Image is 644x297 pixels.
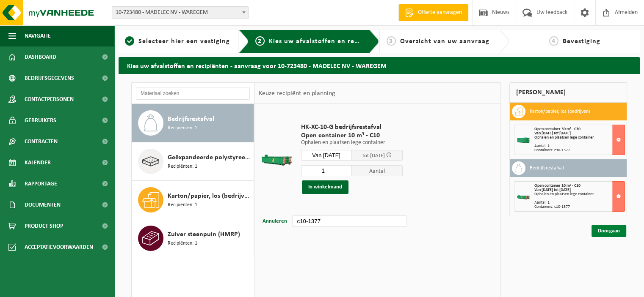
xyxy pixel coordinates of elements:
[352,165,403,176] span: Aantal
[387,36,396,46] span: 3
[168,201,197,209] span: Recipiënten: 1
[263,218,287,224] span: Annuleren
[254,83,339,104] div: Keuze recipiënt en planning
[132,104,254,142] button: Bedrijfsrestafval Recipiënten: 1
[132,219,254,257] button: Zuiver steenpuin (HMRP) Recipiënten: 1
[534,144,625,148] div: Aantal: 1
[125,36,134,46] span: 1
[530,161,564,175] h3: Bedrijfsrestafval
[534,205,625,209] div: Containers: c10-1377
[168,163,197,171] span: Recipiënten: 1
[534,136,625,140] div: Ophalen en plaatsen lege container
[534,183,580,188] span: Open container 10 m³ - C10
[534,188,571,192] strong: Van [DATE] tot [DATE]
[362,153,385,158] span: tot [DATE]
[132,181,254,219] button: Karton/papier, los (bedrijven) Recipiënten: 1
[549,36,558,46] span: 4
[25,89,74,110] span: Contactpersonen
[25,46,56,68] span: Dashboard
[112,7,248,19] span: 10-723480 - MADELEC NV - WAREGEM
[168,114,214,124] span: Bedrijfsrestafval
[301,140,403,146] p: Ophalen en plaatsen lege container
[530,105,590,118] h3: Karton/papier, los (bedrijven)
[168,229,240,240] span: Zuiver steenpuin (HMRP)
[509,82,627,103] div: [PERSON_NAME]
[25,173,57,194] span: Rapportage
[168,191,252,201] span: Karton/papier, los (bedrijven)
[25,131,58,152] span: Contracten
[269,38,385,45] span: Kies uw afvalstoffen en recipiënten
[416,8,464,17] span: Offerte aanvragen
[112,6,249,19] span: 10-723480 - MADELEC NV - WAREGEM
[25,68,74,89] span: Bedrijfsgegevens
[302,180,348,194] button: In winkelmand
[138,38,230,45] span: Selecteer hier een vestiging
[136,87,250,100] input: Materiaal zoeken
[25,237,93,258] span: Acceptatievoorwaarden
[25,110,56,131] span: Gebruikers
[563,38,600,45] span: Bevestiging
[123,36,232,46] a: 1Selecteer hier een vestiging
[398,4,468,21] a: Offerte aanvragen
[262,215,288,227] button: Annuleren
[168,124,197,132] span: Recipiënten: 1
[119,57,640,74] h2: Kies uw afvalstoffen en recipiënten - aanvraag voor 10-723480 - MADELEC NV - WAREGEM
[534,131,571,136] strong: Van [DATE] tot [DATE]
[168,240,197,248] span: Recipiënten: 1
[534,127,580,131] span: Open container 30 m³ - C30
[25,194,61,215] span: Documenten
[534,148,625,153] div: Containers: c30-1377
[301,150,352,161] input: Selecteer datum
[25,25,51,46] span: Navigatie
[534,192,625,196] div: Ophalen en plaatsen lege container
[591,225,626,237] a: Doorgaan
[168,153,252,163] span: Geëxpandeerde polystyreen (EPS) verpakking (< 1 m² per stuk), recycleerbaar
[25,215,63,237] span: Product Shop
[132,142,254,181] button: Geëxpandeerde polystyreen (EPS) verpakking (< 1 m² per stuk), recycleerbaar Recipiënten: 1
[301,123,403,131] span: HK-XC-10-G bedrijfsrestafval
[25,152,51,173] span: Kalender
[400,38,489,45] span: Overzicht van uw aanvraag
[292,215,406,227] input: bv. C10-005
[255,36,265,46] span: 2
[301,131,403,140] span: Open container 10 m³ - C10
[534,201,625,205] div: Aantal: 1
